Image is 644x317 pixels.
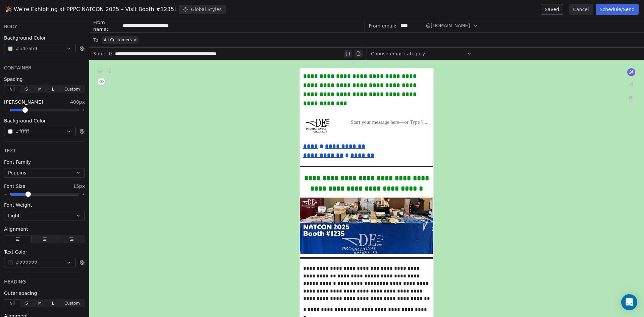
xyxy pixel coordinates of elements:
span: L [52,300,54,306]
button: Schedule/Send [596,4,639,15]
button: #b4e5b9 [4,44,75,53]
span: S [25,86,28,92]
button: Global Styles [179,5,226,14]
span: To: [93,37,100,43]
span: Spacing [4,76,23,83]
div: BODY [4,23,85,30]
span: Outer spacing [4,290,37,297]
span: All Customers [104,37,132,43]
span: Poppins [8,169,26,176]
button: #222222 [4,258,75,267]
span: Custom [64,300,80,306]
span: Light [8,212,20,219]
span: [PERSON_NAME] [4,99,43,105]
span: 400px [70,99,85,105]
span: S [25,300,28,306]
span: Text Color [4,249,27,255]
span: Choose email category [371,50,425,57]
div: CONTAINER [4,64,85,71]
span: From name: [93,19,120,33]
span: Font Size [4,183,25,190]
span: Font Weight [4,202,32,208]
span: Background Color [4,117,46,124]
span: L [52,86,54,92]
span: Font Family [4,159,31,165]
span: #222222 [15,259,37,266]
span: 🎉 We’re Exhibiting at PPPC NATCON 2025 – Visit Booth #1235! [5,5,176,13]
span: Subject: [93,50,112,59]
span: #b4e5b9 [15,45,37,52]
span: Background Color [4,35,46,41]
span: M [38,300,42,306]
span: Custom [64,86,80,92]
button: Cancel [569,4,593,15]
div: HEADING [4,278,85,285]
button: #ffffff [4,127,75,136]
span: From email: [369,22,396,29]
span: #ffffff [15,128,29,135]
span: Alignment [4,226,28,232]
span: @[DOMAIN_NAME] [426,22,470,29]
span: M [38,86,42,92]
div: TEXT [4,147,85,154]
span: 15px [73,183,85,190]
button: Saved [541,4,563,15]
div: Open Intercom Messenger [621,294,637,310]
